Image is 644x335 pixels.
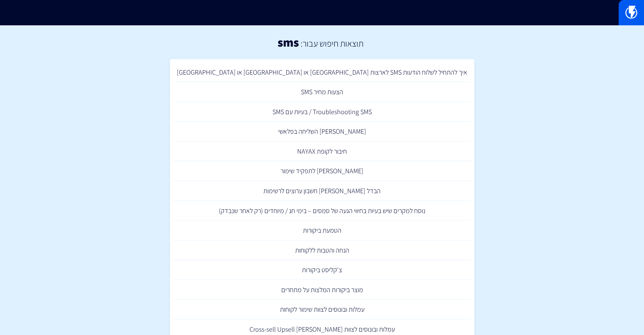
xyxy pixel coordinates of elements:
[278,35,299,49] h1: sms
[173,260,471,280] a: צ'קליסט ביקורות
[173,201,471,221] a: נוסח למקרים שיש בעיות בחיווי הגעה של סמסים – בימי חג / מיוחדים (רק לאחר שנבדק)
[173,221,471,240] a: הטמעת ביקורות
[299,38,363,48] h2: תוצאות חיפוש עבור:
[173,300,471,319] a: עמלות ובונוסים לצוות שימור לקוחות
[173,181,471,201] a: הבדל [PERSON_NAME] חשבון ערוצים לרשימות
[173,161,471,181] a: [PERSON_NAME] לתפקיד שימור
[173,141,471,161] a: חיבור לקופת NAYAX
[173,82,471,102] a: הצעות מחיר SMS
[173,102,471,122] a: Troubleshooting SMS / בעיות עם SMS
[173,62,471,82] a: איך להתחיל לשלוח הודעות SMS לארצות [GEOGRAPHIC_DATA] או [GEOGRAPHIC_DATA] או [GEOGRAPHIC_DATA]
[173,240,471,260] a: הנחה והטבות ללקוחות
[173,280,471,300] a: מוצר ביקורות המלצות על מתחרים
[173,122,471,141] a: [PERSON_NAME] השליחה בפלאשי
